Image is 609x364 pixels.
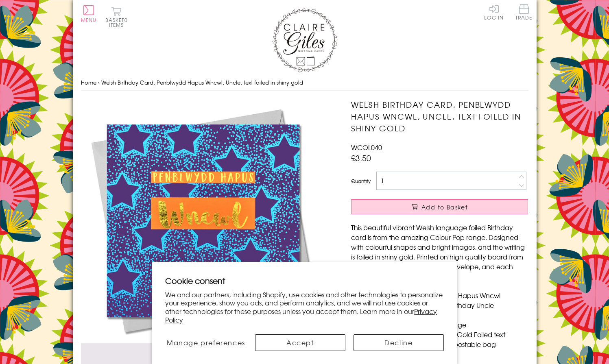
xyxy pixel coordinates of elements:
img: Claire Giles Greetings Cards [272,8,337,72]
a: Privacy Policy [165,306,437,325]
a: Log In [484,4,504,20]
button: Add to Basket [351,199,528,214]
span: › [98,78,100,86]
h1: Welsh Birthday Card, Penblwydd Hapus Wncwl, Uncle, text foiled in shiny gold [351,99,528,134]
span: Welsh Birthday Card, Penblwydd Hapus Wncwl, Uncle, text foiled in shiny gold [101,78,303,86]
button: Decline [354,334,444,351]
nav: breadcrumbs [81,74,528,91]
p: This beautiful vibrant Welsh language foiled Birthday card is from the amazing Colour Pop range. ... [351,222,528,281]
button: Accept [255,334,345,351]
button: Menu [81,5,97,22]
a: Home [81,78,96,86]
h2: Cookie consent [165,275,444,286]
span: Manage preferences [167,338,245,347]
span: Add to Basket [421,203,468,211]
img: Welsh Birthday Card, Penblwydd Hapus Wncwl, Uncle, text foiled in shiny gold [81,99,325,343]
span: Menu [81,16,97,24]
button: Basket0 items [105,7,128,27]
span: £3.50 [351,152,371,163]
span: WCOL040 [351,142,382,152]
a: Trade [515,4,533,22]
label: Quantity [351,177,371,185]
span: 0 items [109,16,128,28]
button: Manage preferences [165,334,247,351]
span: Trade [515,4,533,20]
p: We and our partners, including Shopify, use cookies and other technologies to personalize your ex... [165,290,444,324]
